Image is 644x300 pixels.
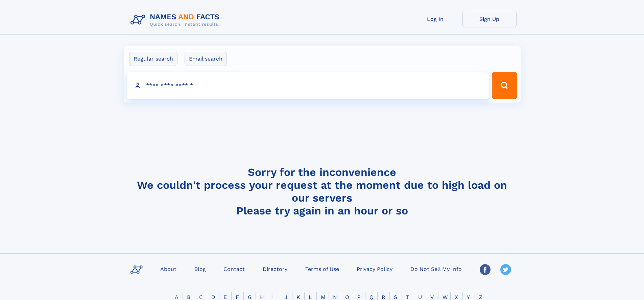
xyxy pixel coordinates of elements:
label: Regular search [129,52,177,66]
button: Search Button [492,72,517,99]
a: Privacy Policy [354,264,395,274]
a: Directory [260,264,290,274]
a: Log In [408,11,462,27]
a: Blog [192,264,209,274]
a: Contact [221,264,247,274]
input: search input [127,72,489,99]
a: Sign Up [462,11,517,27]
img: Logo Names and Facts [128,11,225,29]
label: Email search [185,52,227,66]
a: Terms of Use [303,264,342,274]
a: Do Not Sell My Info [408,264,464,274]
img: Facebook [480,264,491,275]
h4: Sorry for the inconvenience We couldn't process your request at the moment due to high load on ou... [128,166,517,217]
img: Twitter [500,264,511,275]
a: About [158,264,179,274]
